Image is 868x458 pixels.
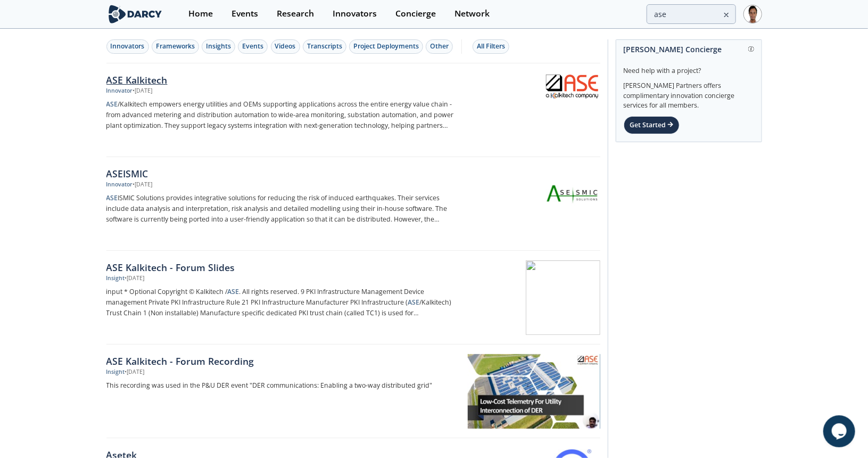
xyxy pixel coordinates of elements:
[106,167,459,181] div: ASEISMIC
[106,181,133,189] div: Innovator
[624,40,754,59] div: [PERSON_NAME] Concierge
[106,368,125,377] div: Insight
[546,168,598,220] img: ASEISMIC
[232,10,258,18] div: Events
[395,10,436,18] div: Concierge
[106,274,125,283] div: Insight
[106,100,118,109] strong: ASE
[275,42,296,51] div: Videos
[307,42,342,51] div: Transcripts
[106,39,149,54] button: Innovators
[624,59,754,76] div: Need help with a project?
[106,5,164,23] img: logo-wide.svg
[430,42,449,51] div: Other
[106,193,459,225] p: ISMIC Solutions provides integrative solutions for reducing the risk of induced earthquakes. Thei...
[473,39,509,54] button: All Filters
[106,380,459,391] p: This recording was used in the P&U DER event "DER communications: Enabling a two-way distributed ...
[133,87,153,95] div: • [DATE]
[271,39,300,54] button: Videos
[748,46,754,52] img: information.svg
[426,39,453,54] button: Other
[106,99,459,131] p: /Kalkitech empowers energy utilities and OEMs supporting applications across the entire energy va...
[743,5,762,23] img: Profile
[188,10,213,18] div: Home
[228,287,239,296] strong: ASE
[823,415,857,447] iframe: chat widget
[106,87,133,95] div: Innovator
[152,39,199,54] button: Frameworks
[303,39,346,54] button: Transcripts
[647,4,736,24] input: Advanced Search
[477,42,505,51] div: All Filters
[106,63,600,157] a: ASE Kalkitech Innovator •[DATE] ASE/Kalkitech empowers energy utilities and OEMs supporting appli...
[624,76,754,111] div: [PERSON_NAME] Partners offers complimentary innovation concierge services for all members.
[106,73,459,87] div: ASE Kalkitech
[106,251,600,345] a: ASE Kalkitech - Forum Slides Insight •[DATE] input * Optional Copyright © Kalkitech /ASE. All rig...
[277,10,314,18] div: Research
[156,42,195,51] div: Frameworks
[238,39,268,54] button: Events
[546,75,598,98] img: ASE Kalkitech
[106,260,459,274] div: ASE Kalkitech - Forum Slides
[333,10,377,18] div: Innovators
[125,368,145,377] div: • [DATE]
[106,287,459,318] p: input * Optional Copyright © Kalkitech / . All rights reserved. 9 PKI Infrastructure Management D...
[408,298,420,307] strong: ASE
[202,39,235,54] button: Insights
[454,10,490,18] div: Network
[106,354,459,368] div: ASE Kalkitech - Forum Recording
[349,39,423,54] button: Project Deployments
[106,193,118,202] strong: ASE
[624,116,680,134] div: Get Started
[125,274,145,283] div: • [DATE]
[242,42,263,51] div: Events
[106,345,600,438] a: ASE Kalkitech - Forum Recording Insight •[DATE] This recording was used in the P&U DER event "DER...
[106,157,600,251] a: ASEISMIC Innovator •[DATE] ASEISMIC Solutions provides integrative solutions for reducing the ris...
[206,42,231,51] div: Insights
[133,181,153,189] div: • [DATE]
[353,42,419,51] div: Project Deployments
[111,42,145,51] div: Innovators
